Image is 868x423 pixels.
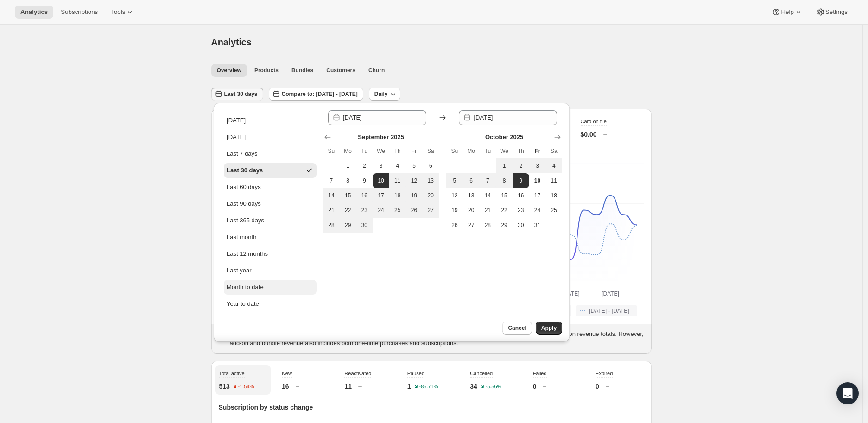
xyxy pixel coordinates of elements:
[369,88,401,101] button: Daily
[467,192,476,199] span: 13
[227,166,263,175] div: Last 30 days
[513,158,529,173] button: Thursday October 2 2025
[562,290,579,297] text: [DATE]
[224,246,317,261] button: Last 12 months
[410,192,419,199] span: 19
[327,147,336,155] span: Su
[340,188,356,203] button: Monday September 15 2025
[373,144,389,158] th: Wednesday
[327,192,336,199] span: 14
[496,218,513,233] button: Wednesday October 29 2025
[500,177,509,184] span: 8
[389,144,406,158] th: Thursday
[340,173,356,188] button: Monday September 8 2025
[576,305,636,316] button: [DATE] - [DATE]
[533,382,537,391] p: 0
[545,144,562,158] th: Saturday
[254,67,279,74] span: Products
[343,177,353,184] span: 8
[327,221,336,229] span: 28
[450,177,459,184] span: 5
[422,158,439,173] button: Saturday September 6 2025
[496,203,513,218] button: Wednesday October 22 2025
[551,131,564,144] button: Show next month, November 2025
[480,188,496,203] button: Tuesday October 14 2025
[513,218,529,233] button: Thursday October 30 2025
[463,188,480,203] button: Monday October 13 2025
[533,371,547,376] span: Failed
[446,173,463,188] button: Sunday October 5 2025
[581,130,597,139] p: $0.00
[470,382,477,391] p: 34
[61,8,98,16] span: Subscriptions
[500,162,509,170] span: 1
[224,280,317,295] button: Month to date
[500,147,509,155] span: We
[450,192,459,199] span: 12
[360,221,369,229] span: 30
[373,188,389,203] button: Wednesday September 17 2025
[374,90,388,98] span: Daily
[360,162,369,170] span: 2
[529,203,546,218] button: Friday October 24 2025
[516,207,526,214] span: 23
[422,188,439,203] button: Saturday September 20 2025
[533,162,542,170] span: 3
[227,233,256,242] div: Last month
[589,307,629,315] span: [DATE] - [DATE]
[291,67,313,74] span: Bundles
[529,144,546,158] th: Friday
[393,207,402,214] span: 25
[340,218,356,233] button: Monday September 29 2025
[343,192,353,199] span: 15
[545,188,562,203] button: Saturday October 18 2025
[533,147,542,155] span: Fr
[219,403,644,412] p: Subscription by status change
[224,213,317,228] button: Last 365 days
[513,188,529,203] button: Thursday October 16 2025
[516,162,526,170] span: 2
[227,216,264,225] div: Last 365 days
[446,203,463,218] button: Sunday October 19 2025
[496,173,513,188] button: Wednesday October 8 2025
[463,203,480,218] button: Monday October 20 2025
[549,192,558,199] span: 18
[389,203,406,218] button: Thursday September 25 2025
[549,207,558,214] span: 25
[410,207,419,214] span: 26
[269,88,363,101] button: Compare to: [DATE] - [DATE]
[344,382,352,391] p: 11
[533,177,542,184] span: 10
[467,147,476,155] span: Mo
[55,6,103,19] button: Subscriptions
[327,207,336,214] span: 21
[516,147,526,155] span: Th
[811,6,853,19] button: Settings
[282,90,358,98] span: Compare to: [DATE] - [DATE]
[227,149,258,158] div: Last 7 days
[500,221,509,229] span: 29
[282,382,289,391] p: 16
[516,192,526,199] span: 16
[529,188,546,203] button: Friday October 17 2025
[529,173,546,188] button: Today Friday October 10 2025
[323,188,340,203] button: Sunday September 14 2025
[343,162,353,170] span: 1
[533,192,542,199] span: 17
[360,177,369,184] span: 9
[500,192,509,199] span: 15
[343,207,353,214] span: 22
[389,173,406,188] button: Thursday September 11 2025
[406,173,423,188] button: Friday September 12 2025
[483,177,493,184] span: 7
[340,203,356,218] button: Monday September 22 2025
[516,177,526,184] span: 9
[549,162,558,170] span: 4
[467,207,476,214] span: 20
[781,8,793,16] span: Help
[368,67,385,74] span: Churn
[467,221,476,229] span: 27
[419,384,438,390] text: -85.71%
[483,147,493,155] span: Tu
[426,192,435,199] span: 20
